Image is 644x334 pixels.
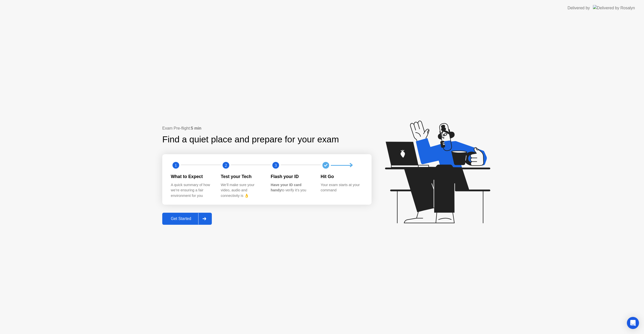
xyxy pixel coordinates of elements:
div: Hit Go [321,173,363,180]
div: A quick summary of how we’re ensuring a fair environment for you [171,182,213,199]
text: 2 [225,163,227,168]
div: Your exam starts at your command [321,182,363,193]
div: Open Intercom Messenger [627,317,639,329]
div: Get Started [164,216,198,221]
b: 5 min [191,126,202,130]
div: Test your Tech [221,173,263,180]
div: Delivered by [568,5,590,11]
div: What to Expect [171,173,213,180]
text: 1 [175,163,177,168]
div: to verify it’s you [271,182,313,193]
button: Get Started [162,213,212,225]
div: Flash your ID [271,173,313,180]
div: Find a quiet place and prepare for your exam [162,133,340,146]
text: 3 [275,163,277,168]
div: We’ll make sure your video, audio and connectivity is 👌 [221,182,263,199]
b: Have your ID card handy [271,183,301,192]
img: Delivered by Rosalyn [593,5,635,11]
div: Exam Pre-flight: [162,125,372,131]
